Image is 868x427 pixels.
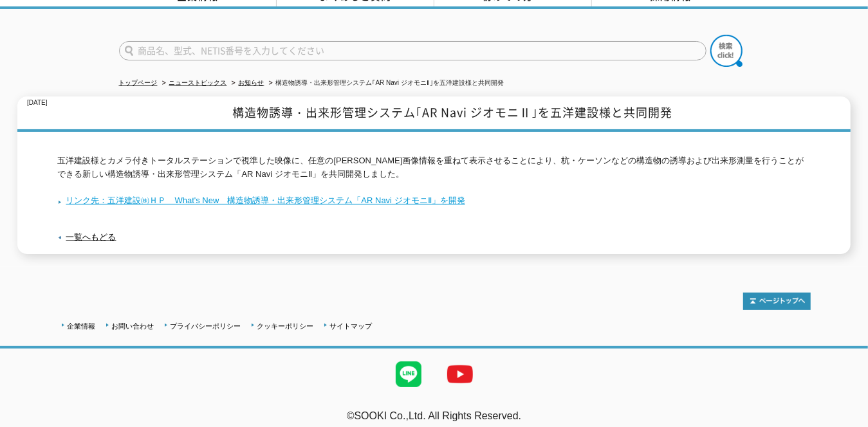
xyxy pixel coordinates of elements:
p: 五洋建設様とカメラ付きトータルステーションで視準した映像に、任意の[PERSON_NAME]画像情報を重ねて表示させることにより、杭・ケーソンなどの構造物の誘導および出来形測量を行うことができる... [58,154,811,181]
a: 一覧へもどる [66,232,116,242]
li: 構造物誘導・出来形管理システム｢AR Navi ジオモニⅡ｣を五洋建設様と共同開発 [266,77,504,90]
a: トップページ [119,79,158,86]
h1: 構造物誘導・出来形管理システム｢AR Navi ジオモニⅡ｣を五洋建設様と共同開発 [17,96,851,132]
a: クッキーポリシー [257,322,314,330]
a: 企業情報 [68,322,96,330]
img: btn_search.png [710,35,743,67]
a: お知らせ [239,79,264,86]
a: お問い合わせ [112,322,154,330]
p: [DATE] [27,96,47,110]
input: 商品名、型式、NETIS番号を入力してください [119,41,706,60]
a: リンク先：五洋建設㈱ＨＰ What's New 構造物誘導・出来形管理システム「AR Navi ジオモニⅡ」を開発 [58,195,465,205]
img: トップページへ [743,293,811,310]
a: プライバシーポリシー [171,322,241,330]
img: LINE [383,349,434,400]
a: サイトマップ [330,322,373,330]
a: ニューストピックス [169,79,227,86]
img: YouTube [434,349,486,400]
